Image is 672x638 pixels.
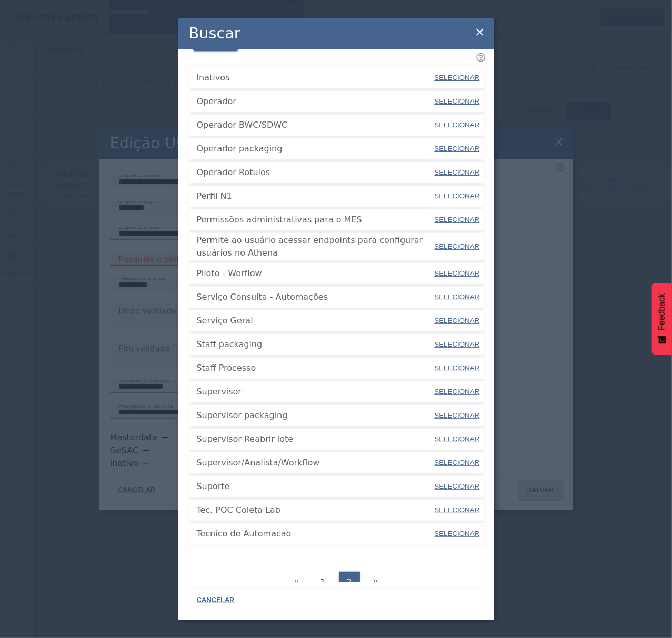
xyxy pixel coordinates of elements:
[435,506,480,514] span: SELECIONAR
[197,166,434,179] span: Operador Rotulos
[435,216,480,224] span: SELECIONAR
[435,168,480,176] span: SELECIONAR
[433,264,480,283] button: SELECIONAR
[197,214,434,226] span: Permissões administrativas para o MES
[435,411,480,419] span: SELECIONAR
[433,187,480,206] button: SELECIONAR
[197,480,434,493] span: Suporte
[197,338,434,351] span: Staff packaging
[193,32,239,51] button: FILTRAR
[433,288,480,307] button: SELECIONAR
[197,143,434,155] span: Operador packaging
[197,234,434,259] span: Permite ao usuário acessar endpoints para configurar usuários no Athena
[197,315,434,327] span: Serviço Geral
[435,145,480,153] span: SELECIONAR
[435,364,480,372] span: SELECIONAR
[433,335,480,354] button: SELECIONAR
[435,388,480,396] span: SELECIONAR
[435,242,480,250] span: SELECIONAR
[435,482,480,490] span: SELECIONAR
[435,293,480,301] span: SELECIONAR
[433,524,480,543] button: SELECIONAR
[433,406,480,425] button: SELECIONAR
[197,291,434,303] span: Serviço Consulta - Automações
[433,92,480,111] button: SELECIONAR
[435,192,480,200] span: SELECIONAR
[433,382,480,401] button: SELECIONAR
[435,530,480,538] span: SELECIONAR
[197,72,434,84] span: Inativos
[435,97,480,105] span: SELECIONAR
[433,477,480,496] button: SELECIONAR
[433,453,480,472] button: SELECIONAR
[435,340,480,348] span: SELECIONAR
[652,283,672,355] button: Feedback - Mostrar pesquisa
[197,433,434,445] span: Supervisor Reabrir lote
[197,190,434,202] span: Perfil N1
[433,116,480,135] button: SELECIONAR
[320,576,325,589] span: 1
[433,430,480,449] button: SELECIONAR
[433,501,480,520] button: SELECIONAR
[189,22,240,45] h2: Buscar
[435,317,480,325] span: SELECIONAR
[433,163,480,182] button: SELECIONAR
[197,504,434,517] span: Tec. POC Coleta Lab
[433,139,480,158] button: SELECIONAR
[189,591,243,610] button: CANCELAR
[435,74,480,82] span: SELECIONAR
[433,311,480,330] button: SELECIONAR
[197,409,434,422] span: Supervisor packaging
[197,528,434,540] span: Tecnico de Automacao
[657,293,667,330] span: Feedback
[435,269,480,277] span: SELECIONAR
[433,359,480,378] button: SELECIONAR
[433,210,480,229] button: SELECIONAR
[433,237,480,256] button: SELECIONAR
[435,459,480,467] span: SELECIONAR
[435,121,480,129] span: SELECIONAR
[197,95,434,108] span: Operador
[197,386,434,398] span: Supervisor
[197,119,434,131] span: Operador BWC/SDWC
[197,595,235,605] span: CANCELAR
[435,435,480,443] span: SELECIONAR
[197,457,434,469] span: Supervisor/Analista/Workflow
[197,267,434,280] span: Piloto - Worflow
[197,362,434,374] span: Staff Processo
[433,68,480,87] button: SELECIONAR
